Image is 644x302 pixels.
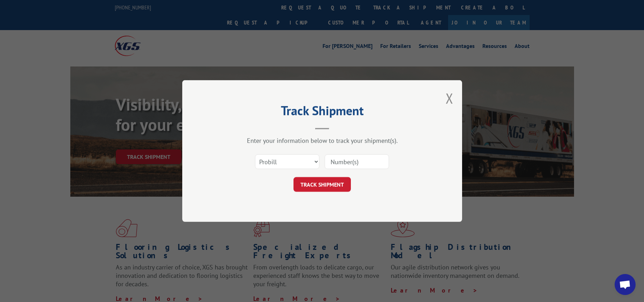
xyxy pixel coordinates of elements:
[446,89,453,107] button: Close modal
[615,274,636,295] div: Open chat
[217,106,427,119] h2: Track Shipment
[293,177,351,192] button: TRACK SHIPMENT
[325,154,389,169] input: Number(s)
[217,136,427,145] div: Enter your information below to track your shipment(s).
